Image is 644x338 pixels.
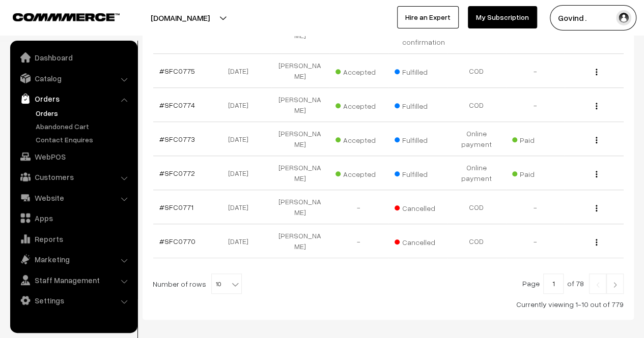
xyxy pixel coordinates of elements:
[616,10,631,25] img: user
[397,6,459,28] a: Hire an Expert
[33,121,134,132] a: Abandoned Cart
[593,282,602,288] img: Left
[13,48,134,67] a: Dashboard
[271,88,330,122] td: [PERSON_NAME]
[447,190,506,224] td: COD
[212,274,241,294] span: 10
[159,101,195,109] a: #SFC0774
[447,88,506,122] td: COD
[212,224,271,258] td: [DATE]
[335,132,386,145] span: Accepted
[33,134,134,145] a: Contact Enquires
[271,54,330,88] td: [PERSON_NAME]
[512,166,563,179] span: Paid
[211,273,242,294] span: 10
[506,88,565,122] td: -
[506,190,565,224] td: -
[506,224,565,258] td: -
[13,189,134,207] a: Website
[159,237,195,245] a: #SFC0770
[522,279,540,288] span: Page
[159,67,195,75] a: #SFC0775
[335,98,386,111] span: Accepted
[13,209,134,227] a: Apps
[596,205,597,211] img: Menu
[271,190,330,224] td: [PERSON_NAME]
[13,250,134,268] a: Marketing
[596,171,597,177] img: Menu
[33,108,134,118] a: Orders
[159,203,193,211] a: #SFC0771
[610,282,620,288] img: Right
[567,279,584,288] span: of 78
[395,200,445,213] span: Cancelled
[13,13,120,21] img: COMMMERCE
[13,168,134,186] a: Customers
[335,166,386,179] span: Accepted
[447,122,506,156] td: Online payment
[13,89,134,108] a: Orders
[13,291,134,310] a: Settings
[395,98,445,111] span: Fulfilled
[512,132,563,145] span: Paid
[468,6,537,28] a: My Subscription
[13,69,134,87] a: Catalog
[115,5,245,30] button: [DOMAIN_NAME]
[506,54,565,88] td: -
[447,156,506,190] td: Online payment
[550,5,636,30] button: Govind .
[395,234,445,248] span: Cancelled
[395,64,445,77] span: Fulfilled
[13,10,102,22] a: COMMMERCE
[212,54,271,88] td: [DATE]
[596,239,597,245] img: Menu
[13,147,134,166] a: WebPOS
[447,224,506,258] td: COD
[329,224,388,258] td: -
[395,166,445,179] span: Fulfilled
[153,299,624,310] div: Currently viewing 1-10 out of 779
[212,122,271,156] td: [DATE]
[159,135,195,143] a: #SFC0773
[153,279,206,289] span: Number of rows
[395,132,445,145] span: Fulfilled
[13,230,134,248] a: Reports
[329,190,388,224] td: -
[159,169,195,177] a: #SFC0772
[596,103,597,109] img: Menu
[212,190,271,224] td: [DATE]
[271,156,330,190] td: [PERSON_NAME]
[596,137,597,143] img: Menu
[13,271,134,289] a: Staff Management
[447,54,506,88] td: COD
[596,69,597,75] img: Menu
[271,122,330,156] td: [PERSON_NAME]
[335,64,386,77] span: Accepted
[212,156,271,190] td: [DATE]
[212,88,271,122] td: [DATE]
[271,224,330,258] td: [PERSON_NAME]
